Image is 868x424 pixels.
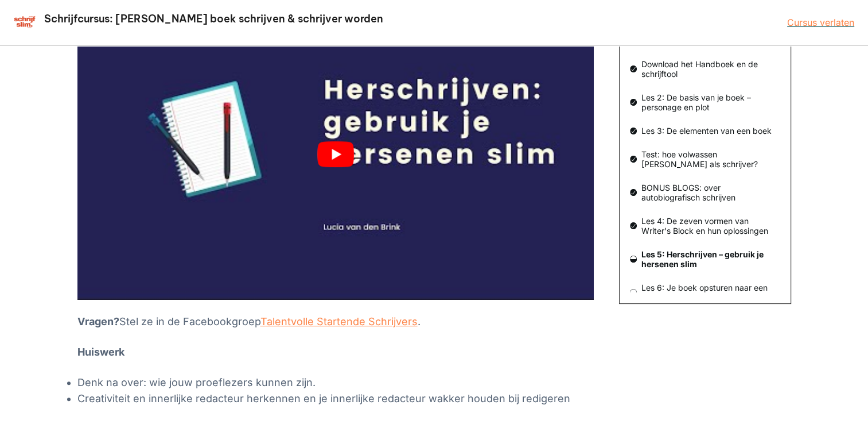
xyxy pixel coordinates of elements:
[630,149,780,169] a: Test: hoe volwassen [PERSON_NAME] als schrijver?
[630,183,780,202] a: BONUS BLOGS: over autobiografisch schrijven
[637,183,780,202] span: BONUS BLOGS: over autobiografisch schrijven
[630,283,780,302] a: Les 6: Je boek opsturen naar een uitgeverij
[77,346,124,358] strong: Huiswerk
[637,59,780,79] span: Download het Handboek en de schrijftool
[77,9,594,300] button: play Youtube video
[630,92,780,112] a: Les 2: De basis van je boek – personage en plot
[630,126,780,136] a: Les 3: De elementen van een boek
[637,216,780,236] span: Les 4: De zeven vormen van Writer's Block en hun oplossingen
[43,12,384,25] h2: Schrijfcursus: [PERSON_NAME] boek schrijven & schrijver worden
[77,314,594,330] p: Stel ze in de Facebookgroep .
[637,126,780,136] span: Les 3: De elementen van een boek
[630,216,780,236] a: Les 4: De zeven vormen van Writer's Block en hun oplossingen
[14,16,36,29] img: schrijfcursus schrijfslim academy
[637,92,780,112] span: Les 2: De basis van je boek – personage en plot
[77,375,594,391] li: Denk na over: wie jouw proeflezers kunnen zijn.
[637,283,780,302] span: Les 6: Je boek opsturen naar een uitgeverij
[630,249,780,269] a: Les 5: Herschrijven – gebruik je hersenen slim
[77,315,119,327] strong: Vragen?
[260,315,418,327] a: Talentvolle Startende Schrijvers
[77,391,594,407] li: Creativiteit en innerlijke redacteur herkennen en je innerlijke redacteur wakker houden bij redig...
[630,59,780,79] a: Download het Handboek en de schrijftool
[637,249,780,269] span: Les 5: Herschrijven – gebruik je hersenen slim
[637,149,780,169] span: Test: hoe volwassen [PERSON_NAME] als schrijver?
[787,17,854,28] a: Cursus verlaten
